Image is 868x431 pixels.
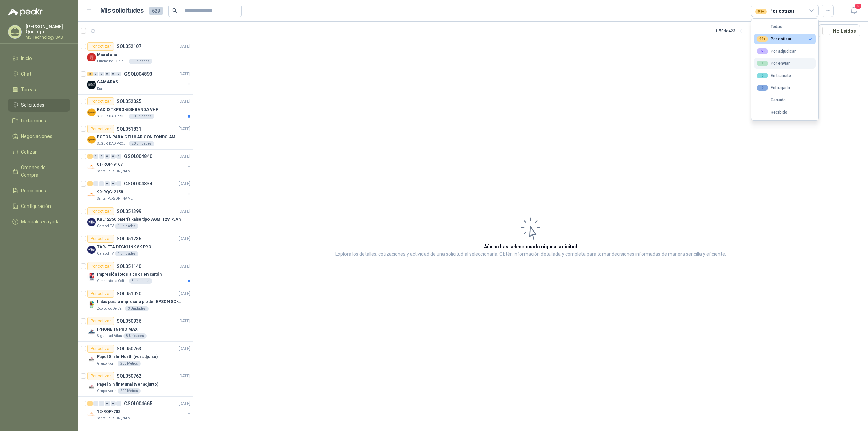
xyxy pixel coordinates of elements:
[97,271,162,278] p: Impresión fotos a color en cartón
[78,40,193,67] a: Por cotizarSOL052107[DATE] Company LogoMicrofonoFundación Clínica Shaio1 Unidades
[757,48,796,54] div: Por adjudicar
[87,81,96,89] img: Company Logo
[87,53,96,61] img: Company Logo
[87,154,93,159] div: 1
[87,401,93,406] div: 1
[21,101,44,109] span: Solicitudes
[8,184,70,197] a: Remisiones
[87,345,114,353] div: Por cotizar
[129,141,154,146] div: 20 Unidades
[97,244,151,250] p: TARJETA DECKLINK 8K PRO
[754,95,816,105] button: Cerrado
[111,154,116,159] div: 0
[8,200,70,213] a: Configuración
[818,24,860,37] button: No Leídos
[755,7,794,15] div: Por cotizar
[99,401,104,406] div: 0
[87,125,114,133] div: Por cotizar
[97,306,124,311] p: Zoologico De Cali
[179,291,190,297] p: [DATE]
[87,108,96,116] img: Company Logo
[179,400,190,407] p: [DATE]
[78,95,193,122] a: Por cotizarSOL052025[DATE] Company LogoRADIO TXPRO-500-BANDA VHFSEGURIDAD PROVISER LTDA10 Unidades
[93,72,98,76] div: 0
[757,73,768,78] div: 0
[117,44,141,49] p: SOL052107
[117,319,141,324] p: SOL050936
[78,314,193,342] a: Por cotizarSOL050936[DATE] Company LogoIPHONE 16 PRO MAXSeguridad Atlas8 Unidades
[172,8,177,13] span: search
[117,291,141,296] p: SOL051020
[757,61,768,66] div: 1
[21,164,63,179] span: Órdenes de Compra
[754,34,816,44] button: 99+Por cotizar
[111,72,116,76] div: 0
[21,148,37,156] span: Cotizar
[179,153,190,160] p: [DATE]
[97,106,158,113] p: RADIO TXPRO-500-BANDA VHF
[484,243,577,250] h3: Aún no has seleccionado niguna solicitud
[179,181,190,187] p: [DATE]
[117,374,141,378] p: SOL050762
[87,207,114,215] div: Por cotizar
[8,130,70,143] a: Negociaciones
[757,98,786,102] div: Cerrado
[87,218,96,226] img: Company Logo
[854,3,862,9] span: 2
[97,354,158,360] p: Papel Sin fin North (ver adjunto)
[757,24,782,29] div: Todas
[754,46,816,57] button: 65Por adjudicar
[87,383,96,391] img: Company Logo
[87,181,93,186] div: 1
[129,114,154,119] div: 10 Unidades
[129,278,152,284] div: 8 Unidades
[87,136,96,144] img: Company Logo
[757,61,790,66] div: Por enviar
[78,369,193,397] a: Por cotizarSOL050762[DATE] Company LogoPapel Sin fin Munal (Ver adjunto)Grupo North200 Metros
[93,181,98,186] div: 0
[99,72,104,76] div: 0
[105,72,110,76] div: 0
[8,161,70,181] a: Órdenes de Compra
[125,306,149,311] div: 3 Unidades
[87,97,114,105] div: Por cotizar
[21,117,46,124] span: Licitaciones
[754,21,816,32] button: Todas
[111,181,116,186] div: 0
[757,110,787,115] div: Recibido
[117,126,141,131] p: SOL051831
[97,388,116,394] p: Grupo North
[99,181,104,186] div: 0
[117,236,141,241] p: SOL051236
[123,333,147,339] div: 8 Unidades
[78,232,193,259] a: Por cotizarSOL051236[DATE] Company LogoTARJETA DECKLINK 8K PROCaracol TV4 Unidades
[115,223,138,229] div: 1 Unidades
[87,72,93,76] div: 3
[87,152,192,174] a: 1 0 0 0 0 0 GSOL004840[DATE] Company Logo01-RQP-9167Santa [PERSON_NAME]
[757,48,768,54] div: 65
[87,235,114,243] div: Por cotizar
[78,204,193,232] a: Por cotizarSOL051399[DATE] Company LogoKBL12750 batería kaise tipo AGM: 12V 75AhCaracol TV1 Unidades
[87,180,192,201] a: 1 0 0 0 0 0 GSOL004834[DATE] Company Logo99-RQG-2158Santa [PERSON_NAME]
[757,85,768,91] div: 0
[179,126,190,132] p: [DATE]
[124,181,152,186] p: GSOL004834
[179,263,190,270] p: [DATE]
[116,72,121,76] div: 0
[755,9,767,14] div: 99+
[87,273,96,281] img: Company Logo
[87,399,192,421] a: 1 0 0 0 0 0 GSOL004665[DATE] Company Logo12-RQP-702Santa [PERSON_NAME]
[124,72,152,76] p: GSOL004893
[97,299,181,305] p: tintas para la impresora plotter EPSON SC-T3100
[117,99,141,104] p: SOL052025
[754,82,816,93] button: 0Entregado
[8,67,70,80] a: Chat
[97,361,116,366] p: Grupo North
[87,300,96,309] img: Company Logo
[21,187,46,194] span: Remisiones
[97,216,181,223] p: KBL12750 batería kaise tipo AGM: 12V 75Ah
[116,181,121,186] div: 0
[754,58,816,69] button: 1Por enviar
[97,114,127,119] p: SEGURIDAD PROVISER LTDA
[117,209,141,214] p: SOL051399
